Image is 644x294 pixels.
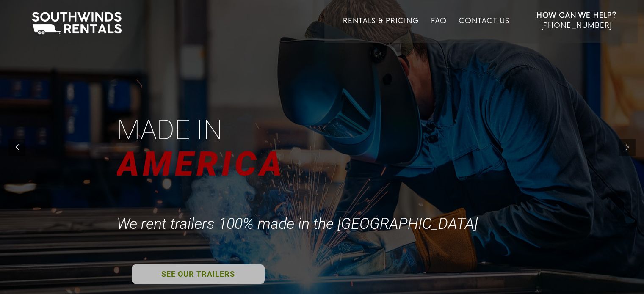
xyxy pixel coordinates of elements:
[132,264,265,284] a: SEE OUR TRAILERS
[117,214,482,233] div: We rent trailers 100% made in the [GEOGRAPHIC_DATA]
[459,17,509,43] a: Contact Us
[431,17,447,43] a: FAQ
[28,10,126,36] img: Southwinds Rentals Logo
[541,22,612,30] span: [PHONE_NUMBER]
[117,141,290,187] div: AMERICA
[343,17,419,43] a: Rentals & Pricing
[536,11,616,20] strong: How Can We Help?
[536,11,616,37] a: How Can We Help? [PHONE_NUMBER]
[117,112,227,148] div: Made in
